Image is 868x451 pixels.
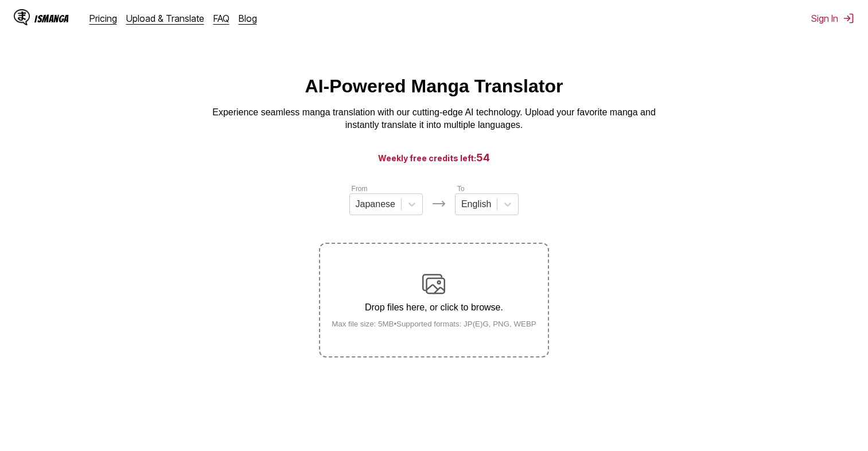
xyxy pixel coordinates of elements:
h3: Weekly free credits left: [28,150,840,165]
a: FAQ [213,13,229,24]
h1: AI-Powered Manga Translator [305,76,563,97]
p: Experience seamless manga translation with our cutting-edge AI technology. Upload your favorite m... [205,106,664,132]
button: Sign In [811,13,854,24]
img: Sign out [843,13,854,24]
small: Max file size: 5MB • Supported formats: JP(E)G, PNG, WEBP [322,320,546,328]
a: Blog [239,13,257,24]
a: Pricing [89,13,117,24]
label: From [352,185,368,193]
label: To [457,185,465,193]
span: 54 [476,151,490,164]
p: Drop files here, or click to browse. [322,302,546,313]
img: Languages icon [432,197,446,211]
div: IsManga [34,13,69,24]
img: IsManga Logo [14,9,30,25]
a: IsManga LogoIsManga [14,9,89,28]
a: Upload & Translate [126,13,204,24]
